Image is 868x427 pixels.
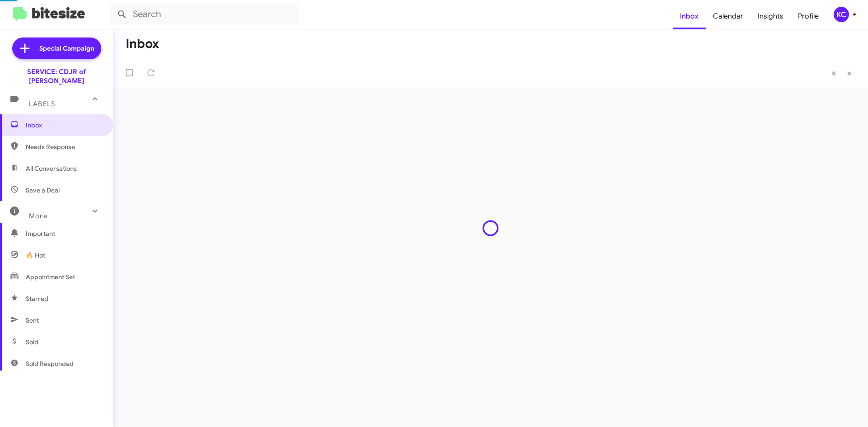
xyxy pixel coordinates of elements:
span: Starred [26,294,48,303]
span: Sent [26,316,39,325]
span: « [831,67,836,79]
span: Sold [26,338,38,347]
span: Inbox [26,121,103,130]
span: Needs Response [26,142,103,151]
span: More [29,212,47,220]
span: Labels [29,100,55,108]
button: Previous [826,64,842,82]
input: Search [109,4,299,25]
a: Calendar [706,3,750,29]
h1: Inbox [126,37,159,51]
a: Profile [791,3,826,29]
nav: Page navigation example [826,64,857,82]
a: Inbox [673,3,706,29]
span: All Conversations [26,164,77,173]
span: Special Campaign [39,44,94,53]
a: Insights [750,3,791,29]
div: KC [834,7,849,22]
span: Sold Responded [26,359,74,368]
span: 🔥 Hot [26,251,45,260]
span: Appointment Set [26,272,75,282]
a: Special Campaign [12,38,101,59]
span: Save a Deal [26,186,60,195]
button: KC [826,7,858,22]
span: » [847,67,852,79]
span: Important [26,229,103,238]
button: Next [841,64,857,82]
